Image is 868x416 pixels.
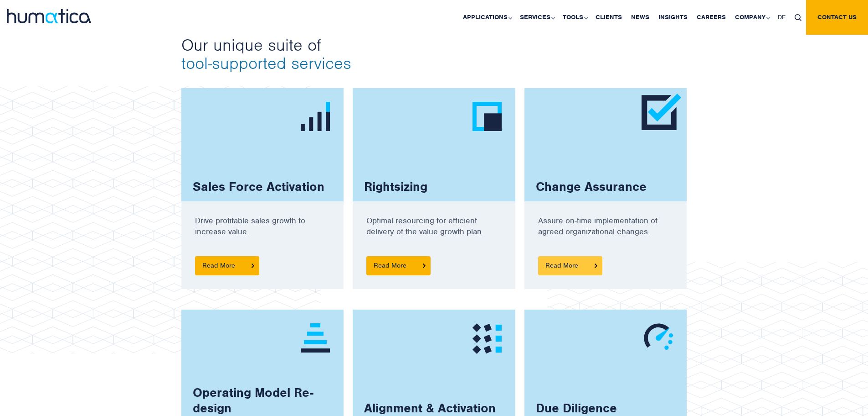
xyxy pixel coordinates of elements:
[301,102,330,131] img: Sales Force Activation
[538,256,602,275] span: Read More
[366,256,431,275] span: Read More
[193,385,344,416] h3: Operating Model Re-design
[181,88,344,289] a: Sales Force Activation Sales Force Activation Sales Force Activation Drive profitable sales growt...
[353,88,515,289] a: Rightsizing Rightsizing Rightsizing Optimal resourcing for efficient delivery of the value growth...
[195,215,330,256] p: Drive profitable sales growth to increase value.
[473,323,502,354] img: Alignment & Activation
[195,256,259,275] span: Read More
[473,102,502,131] img: Rightsizing
[423,263,426,268] img: arrowicon
[181,53,351,74] span: tool-supported services
[524,88,687,289] a: Change Assurance Change Assurance Change Assurance Assure on-time implementation of agreed organi...
[536,400,628,416] h3: Due Diligence
[595,263,597,268] img: arrowicon
[364,400,507,416] h3: Alignment & Activation
[795,14,801,21] img: search_icon
[778,13,786,21] span: DE
[527,88,687,201] img: Change Assurance
[301,323,330,353] img: Operating Model Re-design
[181,36,687,72] h2: Our unique suite of
[536,179,658,195] h3: Change Assurance
[193,179,336,195] h3: Sales Force Activation
[7,9,91,23] img: logo
[644,323,673,350] img: Due Diligence
[252,263,254,268] img: arrowicon
[366,215,502,256] p: Optimal resourcing for efficient delivery of the value growth plan.
[364,179,439,195] h3: Rightsizing
[538,215,673,256] p: Assure on-time implementation of agreed organizational changes.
